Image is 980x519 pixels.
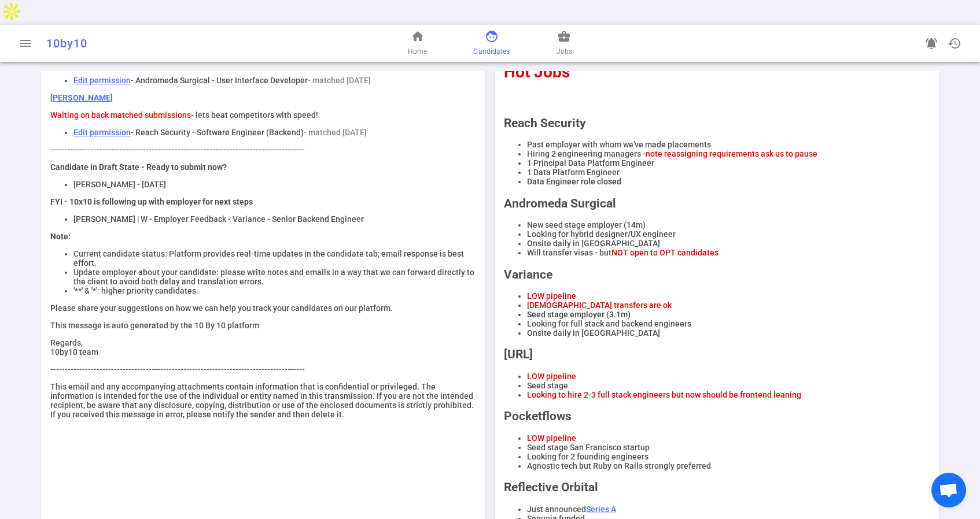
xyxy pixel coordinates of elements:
[527,239,930,248] li: Onsite daily in [GEOGRAPHIC_DATA]
[308,76,371,85] span: - matched [DATE]
[73,180,476,189] li: [PERSON_NAME] - [DATE]
[191,110,318,120] span: - lets beat competitors with speed!
[527,140,930,149] li: Past employer with whom we've made placements
[504,347,930,361] h2: [URL]
[527,390,801,399] span: Looking to hire 2-3 full stack engineers but now should be frontend leaning
[527,220,930,229] li: New seed stage employer (14m)
[408,46,427,57] span: Home
[46,36,322,50] div: 10by10
[73,268,476,286] li: Update employer about your candidate: please write notes and emails in a way that we can forward ...
[504,409,930,423] h2: Pocketflows
[73,76,131,85] a: Edit permission
[931,473,966,507] div: Open chat
[50,303,476,313] p: Please share your suggestions on how we can help you track your candidates on our platform.
[948,36,961,50] span: history
[527,168,930,177] li: 1 Data Platform Engineer
[527,505,930,514] li: Just announced
[527,319,930,328] li: Looking for full stack and backend engineers
[504,480,930,494] h2: Reflective Orbital
[527,381,930,390] li: Seed stage
[504,116,930,130] h2: Reach Security
[50,232,71,241] strong: Note:
[527,452,930,461] li: Looking for 2 founding engineers
[527,177,621,186] span: Data Engineer role closed
[924,36,938,50] span: notifications_active
[504,197,930,210] h2: Andromeda Surgical
[73,286,476,295] li: '**' & '*': higher priority candidates
[50,197,253,206] strong: FYI - 10x10 is following up with employer for next steps
[586,505,616,514] a: Series A
[943,32,966,55] button: Open history
[646,149,817,158] span: note reassigning requirements ask us to pause
[131,76,308,85] span: - Andromeda Surgical - User Interface Developer
[304,128,367,137] span: - matched [DATE]
[485,29,499,43] span: face
[527,149,930,158] li: Hiring 2 engineering managers -
[50,110,191,120] span: Waiting on back matched submissions
[14,32,37,55] button: Open menu
[527,158,930,168] li: 1 Principal Data Platform Engineer
[473,29,510,57] a: Candidates
[73,214,476,224] li: [PERSON_NAME] | W - Employer Feedback - Variance - Senior Backend Engineer
[557,29,572,57] a: Jobs
[411,29,425,43] span: home
[473,46,510,57] span: Candidates
[527,229,930,239] li: Looking for hybrid designer/UX engineer
[527,372,576,381] span: LOW pipeline
[527,310,631,319] span: Seed stage employer (3.1m)
[50,145,476,154] p: ----------------------------------------------------------------------------------------
[611,248,719,257] span: NOT open to OPT candidates
[408,29,427,57] a: Home
[527,248,930,257] li: Will transfer visas - but
[504,268,930,281] h2: Variance
[504,62,570,81] span: Hot Jobs
[527,443,930,452] li: Seed stage San Francisco startup
[527,433,576,443] span: LOW pipeline
[73,128,131,137] a: Edit permission
[557,29,571,43] span: business_center
[920,32,943,55] a: Go to see announcements
[50,382,476,419] p: This email and any accompanying attachments contain information that is confidential or privilege...
[50,162,227,172] strong: Candidate in Draft State - Ready to submit now?
[19,36,32,50] span: menu
[131,128,304,137] span: - Reach Security - Software Engineer (Backend)
[527,328,930,338] li: Onsite daily in [GEOGRAPHIC_DATA]
[557,46,572,57] span: Jobs
[50,321,476,330] p: This message is auto generated by the 10 By 10 platform
[527,461,930,470] li: Agnostic tech but Ruby on Rails strongly preferred
[50,93,113,102] a: [PERSON_NAME]
[527,301,672,310] span: [DEMOGRAPHIC_DATA] transfers are ok
[50,338,476,357] p: Regards, 10by10 team
[50,365,476,374] p: ----------------------------------------------------------------------------------------
[527,291,576,301] span: LOW pipeline
[73,249,476,268] li: Current candidate status: Platform provides real-time updates in the candidate tab; email respons...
